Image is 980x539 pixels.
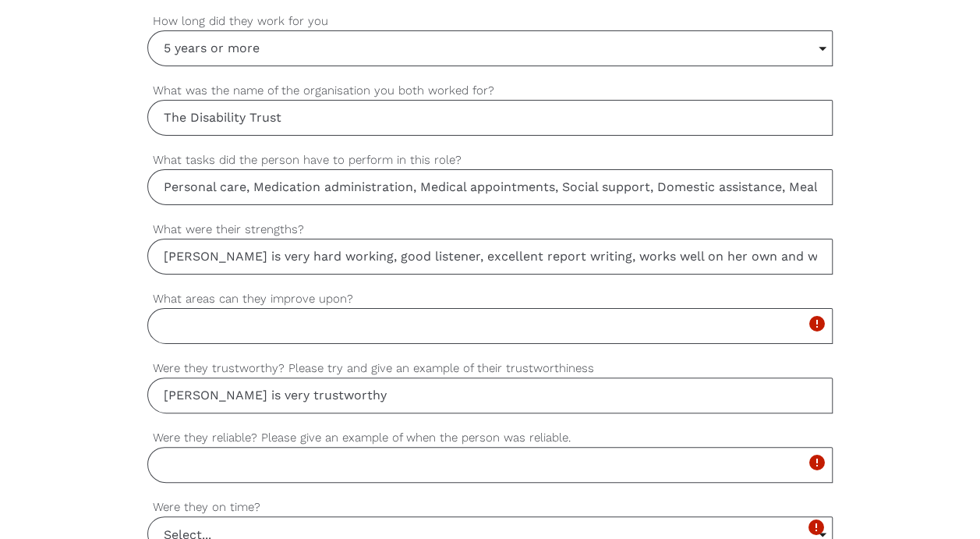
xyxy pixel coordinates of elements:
[147,221,833,239] label: What were their strengths?
[807,517,826,536] i: error
[147,290,833,308] label: What areas can they improve upon?
[147,82,833,100] label: What was the name of the organisation you both worked for?
[808,314,826,333] i: error
[808,453,826,472] i: error
[147,429,833,447] label: Were they reliable? Please give an example of when the person was reliable.
[147,360,833,378] label: Were they trustworthy? Please try and give an example of their trustworthiness
[147,12,833,30] label: How long did they work for you
[147,498,833,516] label: Were they on time?
[147,151,833,169] label: What tasks did the person have to perform in this role?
